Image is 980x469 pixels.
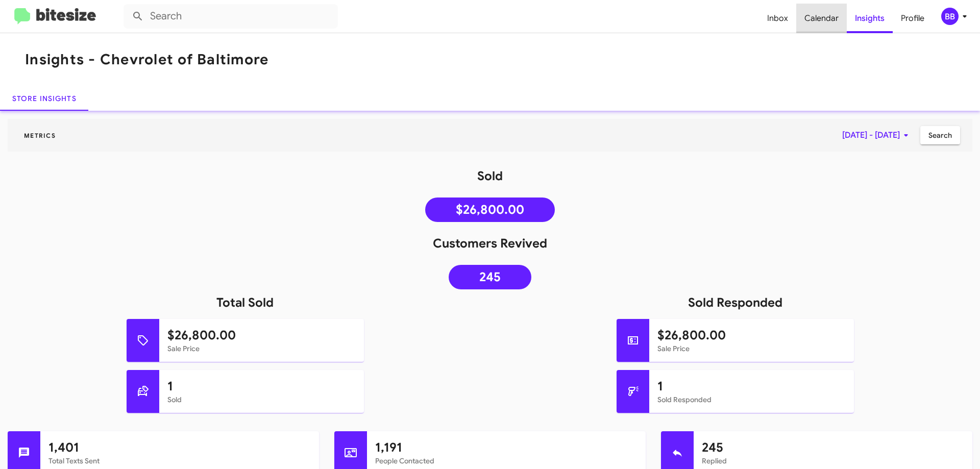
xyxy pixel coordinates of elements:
[834,126,920,144] button: [DATE] - [DATE]
[48,456,311,466] mat-card-subtitle: Total Texts Sent
[702,439,964,456] h1: 245
[842,126,912,144] span: [DATE] - [DATE]
[759,4,796,33] a: Inbox
[48,439,311,456] h1: 1,401
[25,52,268,68] h1: Insights - Chevrolet of Baltimore
[702,456,964,466] mat-card-subtitle: Replied
[167,378,356,394] h1: 1
[657,378,846,394] h1: 1
[167,343,356,354] mat-card-subtitle: Sale Price
[941,8,959,25] div: BB
[124,4,338,29] input: Search
[375,439,638,456] h1: 1,191
[167,394,356,405] mat-card-subtitle: Sold
[893,4,933,33] a: Profile
[456,205,524,215] span: $26,800.00
[920,126,960,144] button: Search
[657,394,846,405] mat-card-subtitle: Sold Responded
[928,126,952,144] span: Search
[847,4,893,33] a: Insights
[796,4,847,33] a: Calendar
[657,343,846,354] mat-card-subtitle: Sale Price
[657,327,846,343] h1: $26,800.00
[375,456,638,466] mat-card-subtitle: People Contacted
[933,8,969,25] button: BB
[479,272,501,282] span: 245
[167,327,356,343] h1: $26,800.00
[16,132,64,139] span: Metrics
[490,294,980,311] h1: Sold Responded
